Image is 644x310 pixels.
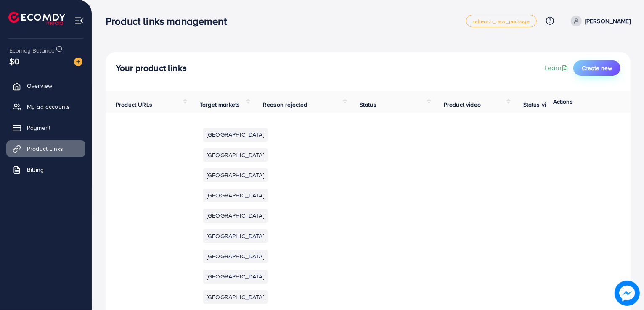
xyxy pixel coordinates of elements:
span: Billing [27,166,44,174]
button: Create new [573,60,620,76]
li: [GEOGRAPHIC_DATA] [203,290,268,304]
span: adreach_new_package [473,18,530,24]
li: [GEOGRAPHIC_DATA] [203,189,268,202]
a: Learn [544,63,570,73]
img: menu [74,16,84,26]
li: [GEOGRAPHIC_DATA] [203,128,268,141]
a: [PERSON_NAME] [567,16,631,26]
span: Target markets [200,100,240,109]
li: [GEOGRAPHIC_DATA] [203,250,268,263]
span: Status video [523,100,557,109]
p: [PERSON_NAME] [585,16,631,26]
a: adreach_new_package [466,15,537,27]
li: [GEOGRAPHIC_DATA] [203,209,268,222]
span: Reason rejected [263,100,307,109]
li: [GEOGRAPHIC_DATA] [203,168,268,182]
span: Product video [444,100,481,109]
span: Ecomdy Balance [9,46,55,55]
span: Status [360,100,376,109]
img: logo [8,12,65,25]
li: [GEOGRAPHIC_DATA] [203,270,268,283]
span: $0 [9,55,19,67]
span: Actions [553,97,573,106]
span: Product URLs [116,100,152,109]
li: [GEOGRAPHIC_DATA] [203,148,268,162]
a: Overview [6,77,85,94]
a: Billing [6,161,85,178]
a: My ad accounts [6,98,85,115]
span: My ad accounts [27,102,70,111]
li: [GEOGRAPHIC_DATA] [203,229,268,243]
h3: Product links management [106,15,233,27]
a: Product Links [6,140,85,157]
h4: Your product links [116,63,187,74]
img: image [74,58,82,66]
span: Product Links [27,144,63,153]
img: image [615,281,640,306]
span: Payment [27,123,50,132]
a: Payment [6,119,85,136]
span: Overview [27,81,52,90]
span: Create new [582,64,612,72]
